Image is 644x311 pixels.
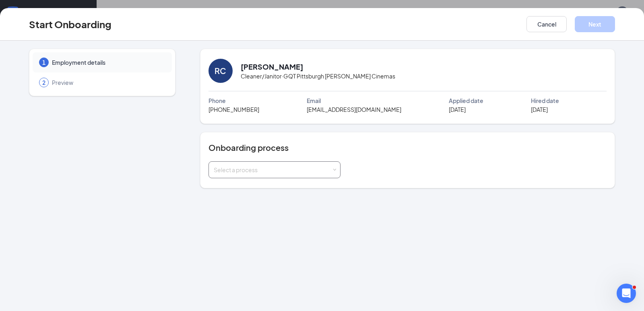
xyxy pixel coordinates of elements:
span: Email [307,96,321,105]
h4: Onboarding process [208,142,607,153]
span: [PHONE_NUMBER] [208,105,259,114]
span: Preview [52,78,164,87]
span: Phone [208,96,226,105]
h3: Start Onboarding [29,17,111,31]
span: [DATE] [531,105,548,114]
div: RC [215,65,226,76]
button: Next [575,16,615,32]
button: Cancel [526,16,567,32]
div: Select a process [214,166,332,174]
span: Applied date [449,96,483,105]
span: [DATE] [449,105,466,114]
iframe: Intercom live chat [617,284,636,303]
span: Cleaner/Janitor · GQT Pittsburgh [PERSON_NAME] Cinemas [241,72,395,80]
span: Employment details [52,58,164,66]
h2: [PERSON_NAME] [241,62,303,72]
span: 2 [42,78,45,87]
span: Hired date [531,96,559,105]
span: 1 [42,58,45,66]
span: [EMAIL_ADDRESS][DOMAIN_NAME] [307,105,401,114]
